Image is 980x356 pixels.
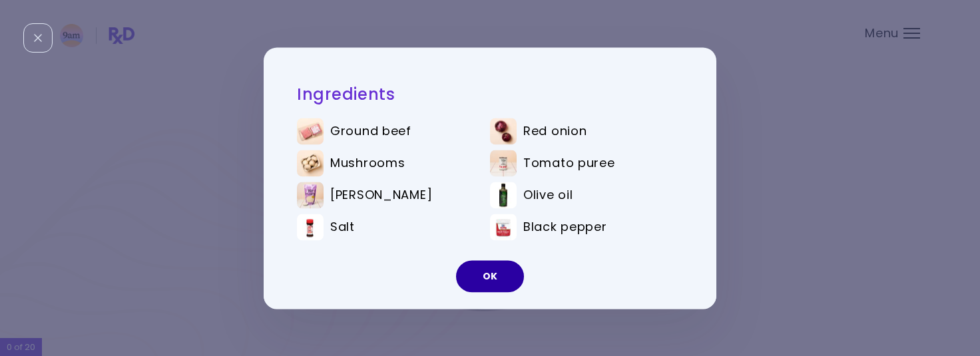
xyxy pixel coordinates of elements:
span: Ground beef [330,124,411,138]
span: Mushrooms [330,156,405,170]
span: Tomato puree [523,156,615,170]
span: Red onion [523,124,587,138]
h2: Ingredients [297,84,683,104]
span: [PERSON_NAME] [330,188,432,202]
button: OK [456,260,524,292]
div: Close [23,23,53,53]
span: Salt [330,220,355,234]
span: Olive oil [523,188,573,202]
span: Black pepper [523,220,607,234]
